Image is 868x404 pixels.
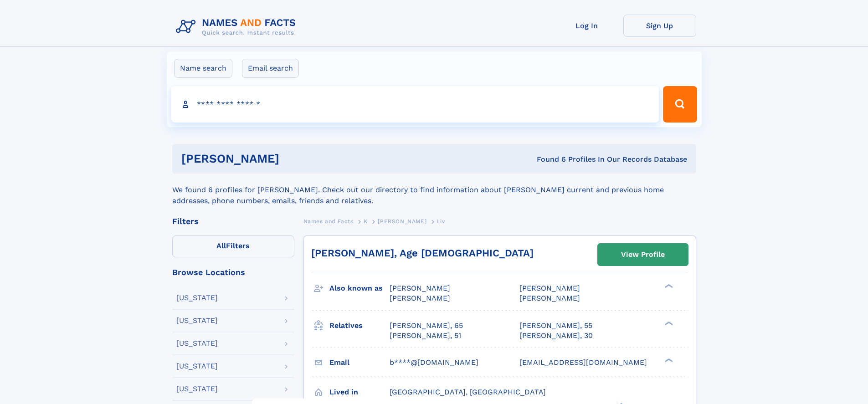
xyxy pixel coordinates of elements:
div: View Profile [621,244,665,265]
span: [PERSON_NAME] [390,284,450,292]
span: [PERSON_NAME] [390,294,450,302]
h1: [PERSON_NAME] [181,153,408,164]
label: Name search [174,59,232,78]
span: [PERSON_NAME] [378,218,426,225]
span: [PERSON_NAME] [519,294,580,302]
a: [PERSON_NAME], Age [DEMOGRAPHIC_DATA] [311,247,534,259]
div: [US_STATE] [176,317,218,324]
button: Search Button [663,86,697,123]
span: K [364,218,368,225]
h3: Lived in [329,384,390,400]
a: [PERSON_NAME], 51 [390,331,461,341]
a: View Profile [598,244,688,266]
div: [US_STATE] [176,294,218,302]
span: [GEOGRAPHIC_DATA], [GEOGRAPHIC_DATA] [390,388,546,396]
h3: Relatives [329,318,390,333]
label: Email search [242,59,299,78]
a: [PERSON_NAME], 30 [519,331,593,341]
div: ❯ [663,357,673,363]
a: Sign Up [623,15,696,37]
span: All [216,241,226,250]
div: ❯ [663,320,673,326]
div: Filters [172,217,294,225]
div: [US_STATE] [176,340,218,347]
div: We found 6 profiles for [PERSON_NAME]. Check out our directory to find information about [PERSON_... [172,174,696,206]
h3: Also known as [329,281,390,296]
h3: Email [329,355,390,370]
div: ❯ [663,283,673,289]
div: [US_STATE] [176,385,218,393]
a: Names and Facts [303,215,354,227]
span: [PERSON_NAME] [519,284,580,292]
a: Log In [550,15,623,37]
a: [PERSON_NAME], 55 [519,321,592,331]
input: search input [171,86,659,123]
a: K [364,215,368,227]
div: [US_STATE] [176,363,218,370]
div: Browse Locations [172,268,294,276]
span: Liv [437,218,445,225]
div: Found 6 Profiles In Our Records Database [408,154,687,164]
a: [PERSON_NAME] [378,215,426,227]
label: Filters [172,235,294,257]
img: Logo Names and Facts [172,15,303,39]
span: [EMAIL_ADDRESS][DOMAIN_NAME] [519,358,647,367]
a: [PERSON_NAME], 65 [390,321,463,331]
